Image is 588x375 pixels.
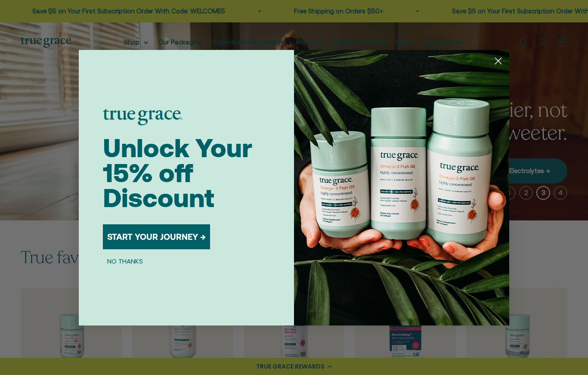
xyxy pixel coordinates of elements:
[103,109,183,125] img: logo placeholder
[103,224,210,249] button: START YOUR JOURNEY →
[103,133,252,213] span: Unlock Your 15% off Discount
[491,53,506,68] button: Close dialog
[294,50,509,325] img: 098727d5-50f8-4f9b-9554-844bb8da1403.jpeg
[103,256,147,267] button: NO THANKS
